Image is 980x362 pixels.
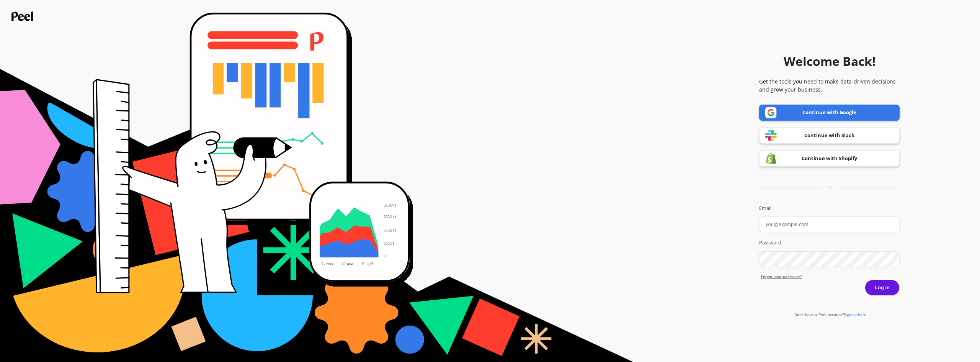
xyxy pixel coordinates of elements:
[794,312,866,317] a: Don't have a Peel account?Sign up here
[765,129,777,141] img: Slack logo
[11,11,35,21] img: Peel
[759,216,900,232] input: you@example.com
[784,52,875,70] h1: Welcome Back!
[761,274,900,280] a: Forgot yout password?
[865,280,900,296] button: Log in
[759,185,900,190] div: or
[765,107,777,118] img: Google logo
[759,77,900,93] p: Get the tools you need to make data-driven decisions and grow your business.
[759,105,900,121] a: Continue with Google
[759,239,900,247] label: Password:
[765,152,777,164] img: Shopify logo
[759,151,900,167] a: Continue with Shopify
[759,128,900,144] a: Continue with Slack
[844,312,866,317] span: Sign up here
[759,205,900,212] label: Email:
